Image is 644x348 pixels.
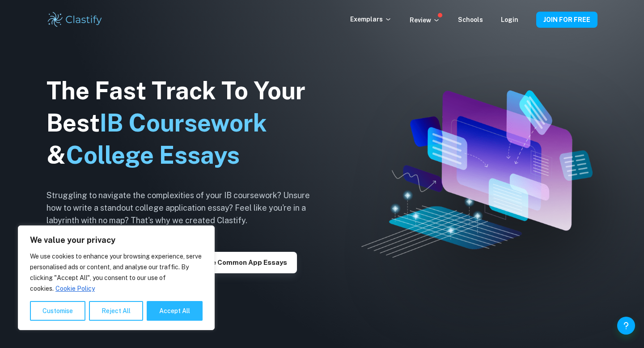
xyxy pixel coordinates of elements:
[410,15,440,25] p: Review
[30,301,85,321] button: Customise
[617,317,635,335] button: Help and Feedback
[501,16,518,23] a: Login
[100,109,267,137] span: IB Coursework
[180,252,297,273] button: Explore Common App essays
[147,301,203,321] button: Accept All
[30,251,203,294] p: We use cookies to enhance your browsing experience, serve personalised ads or content, and analys...
[350,14,392,24] p: Exemplars
[18,225,215,330] div: We value your privacy
[47,75,324,171] h1: The Fast Track To Your Best &
[66,141,240,169] span: College Essays
[458,16,483,23] a: Schools
[361,90,593,257] img: Clastify hero
[536,12,597,28] button: JOIN FOR FREE
[47,189,324,227] h6: Struggling to navigate the complexities of your IB coursework? Unsure how to write a standout col...
[47,11,103,29] img: Clastify logo
[30,235,203,246] p: We value your privacy
[55,284,95,293] a: Cookie Policy
[89,301,143,321] button: Reject All
[180,258,297,266] a: Explore Common App essays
